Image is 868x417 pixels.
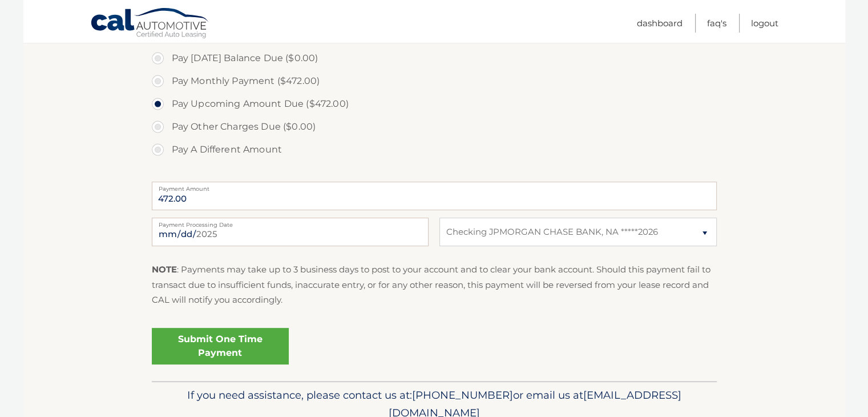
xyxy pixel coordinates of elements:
label: Pay [DATE] Balance Due ($0.00) [152,47,717,70]
a: Logout [751,14,778,33]
label: Pay Monthly Payment ($472.00) [152,70,717,93]
a: Submit One Time Payment [152,328,289,364]
label: Pay Upcoming Amount Due ($472.00) [152,93,717,115]
label: Payment Amount [152,182,717,191]
label: Pay Other Charges Due ($0.00) [152,115,717,138]
p: : Payments may take up to 3 business days to post to your account and to clear your bank account.... [152,262,717,307]
a: FAQ's [707,14,726,33]
label: Pay A Different Amount [152,138,717,161]
strong: NOTE [152,264,177,275]
a: Cal Automotive [90,7,210,41]
span: [PHONE_NUMBER] [412,388,513,402]
input: Payment Date [152,218,429,246]
a: Dashboard [637,14,683,33]
label: Payment Processing Date [152,218,429,227]
input: Payment Amount [152,182,717,210]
